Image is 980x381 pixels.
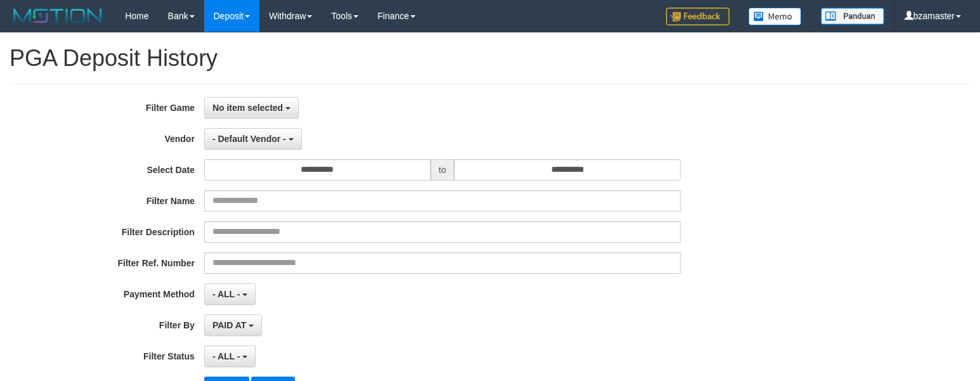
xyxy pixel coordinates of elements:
[212,351,240,361] span: - ALL -
[212,103,283,113] span: No item selected
[212,134,286,144] span: - Default Vendor -
[204,345,256,367] button: - ALL -
[204,97,299,119] button: No item selected
[10,46,970,71] h1: PGA Deposit History
[821,8,884,25] img: panduan.png
[10,6,106,25] img: MOTION_logo.png
[431,159,455,181] span: to
[204,314,262,336] button: PAID AT
[666,8,729,25] img: Feedback.jpg
[204,128,302,150] button: - Default Vendor -
[212,320,246,330] span: PAID AT
[212,289,240,299] span: - ALL -
[748,8,802,25] img: Button%20Memo.svg
[204,283,256,305] button: - ALL -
